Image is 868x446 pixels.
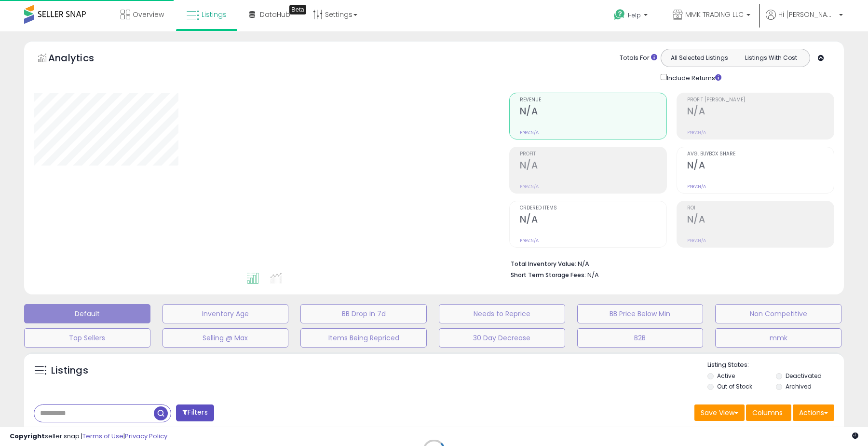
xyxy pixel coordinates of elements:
h2: N/A [687,160,834,173]
span: N/A [587,270,599,279]
b: Short Term Storage Fees: [511,271,586,279]
span: ROI [687,206,834,211]
small: Prev: N/A [687,183,706,189]
span: Profit [PERSON_NAME] [687,98,834,103]
small: Prev: N/A [687,129,706,135]
li: N/A [511,257,827,269]
button: All Selected Listings [664,52,735,64]
a: Hi [PERSON_NAME] [766,10,843,31]
button: Top Sellers [24,328,150,348]
h2: N/A [520,160,666,173]
span: Listings [202,10,227,19]
small: Prev: N/A [520,237,539,243]
small: Prev: N/A [520,183,539,189]
button: Items Being Repriced [300,328,427,348]
span: Revenue [520,98,666,103]
small: Prev: N/A [687,237,706,243]
span: Help [628,11,641,19]
span: Avg. Buybox Share [687,152,834,157]
button: Inventory Age [163,304,289,323]
button: BB Price Below Min [577,304,704,323]
button: B2B [577,328,704,348]
div: Tooltip anchor [289,5,306,14]
button: Listings With Cost [735,52,807,64]
div: Totals For [620,54,657,63]
h2: N/A [520,106,666,119]
strong: Copyright [10,432,45,441]
button: Selling @ Max [163,328,289,348]
i: Get Help [613,9,625,21]
button: Needs to Reprice [439,304,565,323]
h2: N/A [520,214,666,227]
div: Include Returns [653,72,733,83]
span: DataHub [260,10,290,19]
span: Profit [520,152,666,157]
button: 30 Day Decrease [439,328,565,348]
span: Overview [133,10,164,19]
button: BB Drop in 7d [300,304,427,323]
button: Non Competitive [715,304,841,323]
span: Hi [PERSON_NAME] [778,10,836,19]
a: Help [606,1,657,31]
h2: N/A [687,214,834,227]
button: mmk [715,328,841,348]
span: MMK TRADING LLC [685,10,744,19]
div: seller snap | | [10,432,167,441]
button: Default [24,304,150,323]
span: Ordered Items [520,206,666,211]
h5: Analytics [48,51,113,67]
b: Total Inventory Value: [511,260,576,268]
small: Prev: N/A [520,129,539,135]
h2: N/A [687,106,834,119]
